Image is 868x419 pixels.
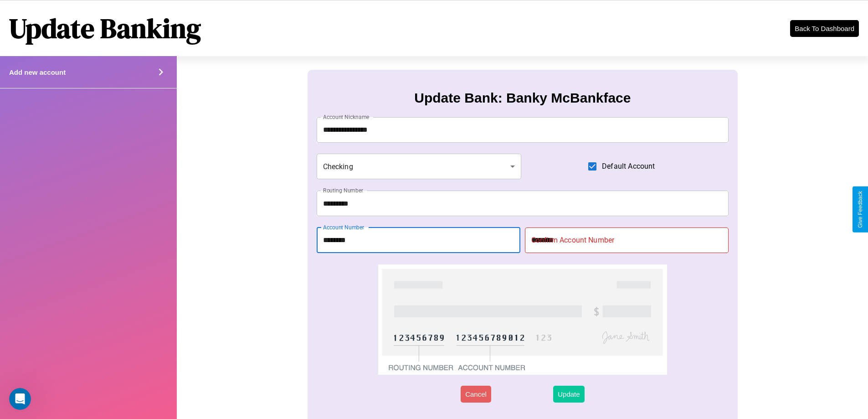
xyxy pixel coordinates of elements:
[9,10,201,47] h1: Update Banking
[9,388,31,410] iframe: Intercom live chat
[414,90,631,106] h3: Update Bank: Banky McBankface
[317,154,522,179] div: Checking
[9,68,66,76] h4: Add new account
[461,386,491,403] button: Cancel
[857,191,863,228] div: Give Feedback
[323,223,364,231] label: Account Number
[602,161,655,172] span: Default Account
[323,186,363,194] label: Routing Number
[790,20,859,37] button: Back To Dashboard
[323,113,370,121] label: Account Nickname
[553,386,584,403] button: Update
[378,264,667,375] img: check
